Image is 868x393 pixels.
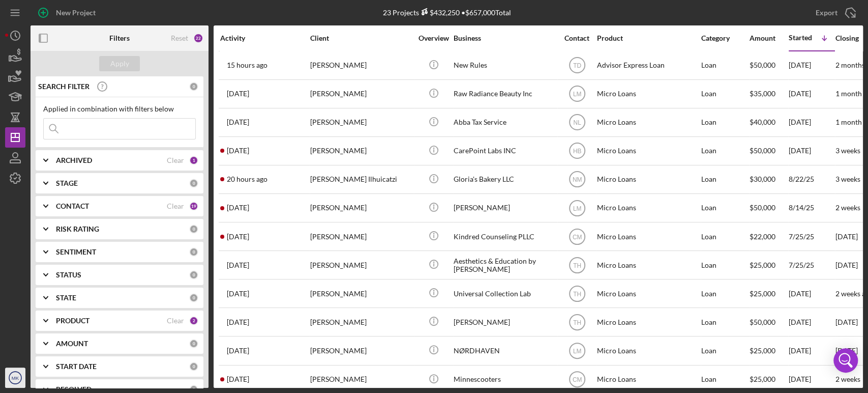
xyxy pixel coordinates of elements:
time: 3 weeks [835,146,860,155]
div: Gloria's Bakery LLC [454,166,555,193]
span: $22,000 [750,232,775,241]
text: NM [572,176,582,183]
div: Aesthetics & Education by [PERSON_NAME] [454,251,555,278]
b: SENTIMENT [56,248,96,256]
div: Category [701,34,749,42]
div: Started [789,34,812,42]
div: Client [310,34,412,42]
span: $30,000 [750,175,775,183]
div: Apply [110,56,129,71]
span: $25,000 [750,346,775,355]
b: Filters [109,34,130,42]
span: $40,000 [750,118,775,126]
button: MK [5,368,25,388]
div: 8/22/25 [789,166,834,193]
div: 0 [189,293,198,302]
div: Raw Radiance Beauty Inc [454,80,555,107]
div: Micro Loans [597,280,699,307]
button: Export [805,3,863,23]
time: 2025-09-17 17:09 [227,175,267,183]
div: [DATE] [789,80,834,107]
time: 2025-07-23 02:17 [227,290,249,298]
time: 2 weeks [835,203,860,212]
time: 2025-08-15 01:32 [227,204,249,212]
div: Micro Loans [597,308,699,335]
div: 22 [193,33,203,43]
div: [DATE] [789,366,834,393]
div: Loan [701,109,749,136]
text: MK [12,375,19,381]
div: [PERSON_NAME] [310,308,412,335]
div: 23 Projects • $657,000 Total [383,8,511,17]
div: [PERSON_NAME] [454,308,555,335]
text: LM [573,91,581,98]
time: 2025-06-11 17:13 [227,347,249,355]
div: Amount [750,34,788,42]
time: 2025-08-04 13:49 [227,375,249,383]
div: Clear [167,317,184,325]
div: [PERSON_NAME] [310,109,412,136]
text: TH [573,262,581,269]
div: Reset [171,34,188,42]
div: NØRDHAVEN [454,337,555,364]
b: ARCHIVED [56,156,92,164]
text: CM [572,233,582,240]
div: 8/14/25 [789,194,834,221]
div: Applied in combination with filters below [43,105,196,113]
div: [PERSON_NAME] Ilhuicatzi [310,166,412,193]
text: LM [573,205,581,212]
div: Product [597,34,699,42]
div: 0 [189,247,198,257]
div: Contact [558,34,596,42]
span: $25,000 [750,289,775,298]
div: 7/25/25 [789,223,834,250]
div: [PERSON_NAME] [310,337,412,364]
div: Micro Loans [597,366,699,393]
b: STATE [56,294,76,302]
span: $25,000 [750,261,775,269]
span: $50,000 [750,203,775,212]
span: $50,000 [750,146,775,155]
div: Micro Loans [597,80,699,107]
div: New Project [56,3,96,23]
div: Advisor Express Loan [597,52,699,79]
div: Loan [701,366,749,393]
div: 0 [189,362,198,371]
div: Business [454,34,555,42]
div: Micro Loans [597,194,699,221]
div: 1 [189,156,198,165]
b: STATUS [56,271,81,279]
time: 2 months [835,61,865,69]
div: Loan [701,137,749,164]
div: Open Intercom Messenger [833,348,858,373]
div: Loan [701,308,749,335]
div: Micro Loans [597,137,699,164]
div: [PERSON_NAME] [454,194,555,221]
time: 3 weeks [835,175,860,183]
div: [DATE] [789,109,834,136]
div: Clear [167,202,184,210]
div: [DATE] [789,280,834,307]
time: [DATE] [835,261,858,269]
div: 0 [189,82,198,91]
b: CONTACT [56,202,89,210]
time: 2025-09-09 18:15 [227,118,249,126]
div: [PERSON_NAME] [310,366,412,393]
span: $35,000 [750,89,775,98]
b: PRODUCT [56,317,89,325]
div: Loan [701,280,749,307]
div: Micro Loans [597,223,699,250]
div: Loan [701,80,749,107]
div: [PERSON_NAME] [310,194,412,221]
time: 2025-09-17 22:51 [227,61,267,69]
div: [DATE] [789,137,834,164]
div: [PERSON_NAME] [310,52,412,79]
div: 0 [189,224,198,234]
b: SEARCH FILTER [38,82,89,91]
div: 0 [189,270,198,279]
div: Kindred Counseling PLLC [454,223,555,250]
time: 1 month [835,89,862,98]
div: New Rules [454,52,555,79]
time: 2025-08-19 11:40 [227,261,249,269]
text: TH [573,290,581,297]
